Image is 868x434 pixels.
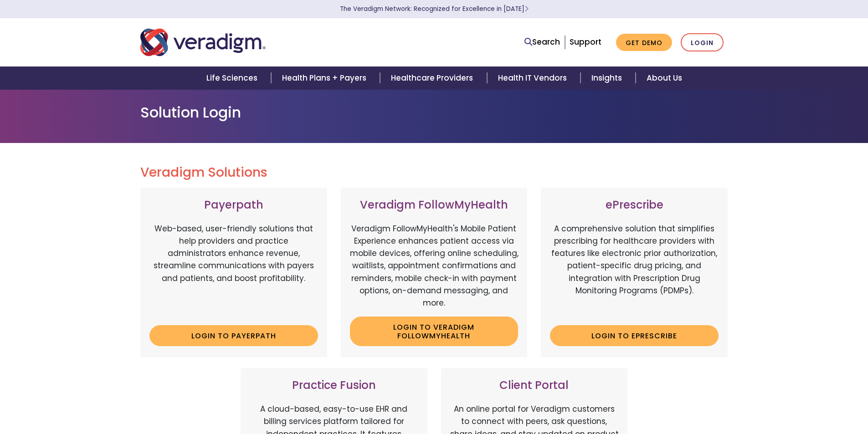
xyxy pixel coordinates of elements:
h1: Solution Login [140,104,728,121]
a: Login to Veradigm FollowMyHealth [350,317,519,346]
p: A comprehensive solution that simplifies prescribing for healthcare providers with features like ... [550,223,719,318]
h3: ePrescribe [550,199,719,212]
a: Health Plans + Payers [271,66,380,90]
h2: Veradigm Solutions [140,165,728,180]
img: Veradigm logo [140,27,266,57]
a: Healthcare Providers [380,66,487,90]
h3: Client Portal [450,379,619,392]
p: Web-based, user-friendly solutions that help providers and practice administrators enhance revenu... [149,223,318,318]
a: Login [681,33,724,52]
a: The Veradigm Network: Recognized for Excellence in [DATE]Learn More [340,5,529,13]
h3: Veradigm FollowMyHealth [350,199,519,212]
a: Search [524,36,560,48]
a: Insights [580,66,636,90]
span: Learn More [524,5,529,13]
a: Health IT Vendors [487,66,580,90]
a: Life Sciences [195,66,271,90]
a: About Us [636,66,693,90]
p: Veradigm FollowMyHealth's Mobile Patient Experience enhances patient access via mobile devices, o... [350,223,519,309]
a: Login to ePrescribe [550,325,719,346]
h3: Practice Fusion [250,379,418,392]
a: Login to Payerpath [149,325,318,346]
h3: Payerpath [149,199,318,212]
a: Support [570,36,601,47]
a: Get Demo [616,34,672,51]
